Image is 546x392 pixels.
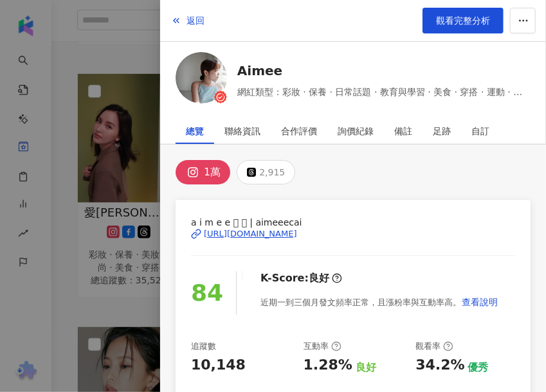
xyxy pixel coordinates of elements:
[191,341,216,352] div: 追蹤數
[191,215,515,229] span: a i m e e 𓇢 𓇣 | aimeeecai
[237,160,295,184] button: 2,915
[224,118,260,144] div: 聯絡資訊
[394,118,412,144] div: 備註
[436,15,490,26] span: 觀看完整分析
[462,297,498,307] span: 查看說明
[191,355,246,375] div: 10,148
[415,341,453,352] div: 觀看率
[176,52,227,108] a: KOL Avatar
[281,118,317,144] div: 合作評價
[187,15,205,26] span: 返回
[260,271,342,285] div: K-Score :
[237,62,531,80] a: Aimee
[356,361,376,375] div: 良好
[204,163,221,181] div: 1萬
[237,85,531,99] span: 網紅類型：彩妝 · 保養 · 日常話題 · 教育與學習 · 美食 · 穿搭 · 運動 · 旅遊
[304,355,352,375] div: 1.28%
[415,355,464,375] div: 34.2%
[461,289,498,315] button: 查看說明
[170,8,205,33] button: 返回
[204,228,297,240] div: [URL][DOMAIN_NAME]
[191,228,515,240] a: [URL][DOMAIN_NAME]
[338,118,374,144] div: 詢價紀錄
[433,118,451,144] div: 足跡
[471,118,489,144] div: 自訂
[176,160,230,184] button: 1萬
[259,163,285,181] div: 2,915
[304,341,341,352] div: 互動率
[260,289,498,315] div: 近期一到三個月發文頻率正常，且漲粉率與互動率高。
[309,271,329,285] div: 良好
[186,118,204,144] div: 總覽
[176,52,227,103] img: KOL Avatar
[191,275,223,312] div: 84
[468,361,489,375] div: 優秀
[423,8,504,33] a: 觀看完整分析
